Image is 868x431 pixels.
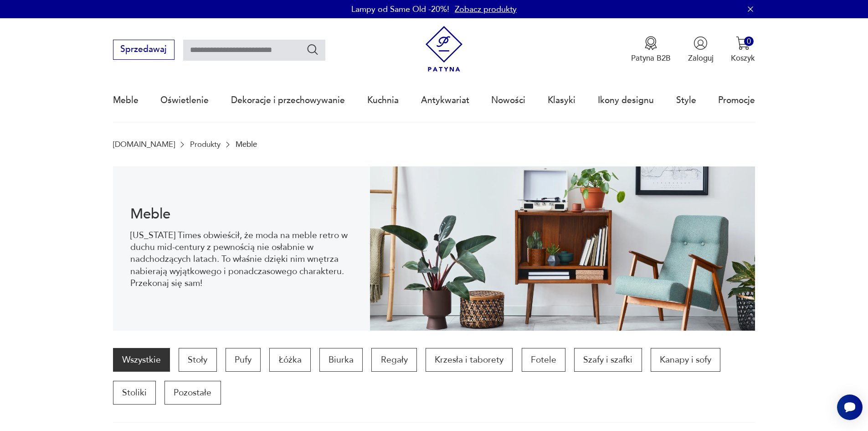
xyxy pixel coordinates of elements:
[455,4,517,15] a: Zobacz produkty
[693,36,708,50] img: Ikonka użytkownika
[688,36,714,63] button: Zaloguj
[130,229,352,290] p: [US_STATE] Times obwieścił, że moda na meble retro w duchu mid-century z pewnością nie osłabnie w...
[731,36,755,63] button: 0Koszyk
[688,53,714,63] p: Zaloguj
[113,140,175,149] a: [DOMAIN_NAME]
[837,395,863,420] iframe: Smartsupp widget button
[367,79,399,121] a: Kuchnia
[644,36,658,50] img: Ikona medalu
[631,36,671,63] a: Ikona medaluPatyna B2B
[113,79,139,121] a: Meble
[113,381,156,405] a: Stoliki
[179,348,216,372] a: Stoły
[718,79,755,121] a: Promocje
[731,53,755,63] p: Koszyk
[631,36,671,63] button: Patyna B2B
[319,348,363,372] a: Biurka
[351,4,449,15] p: Lampy od Same Old -20%!
[676,79,696,121] a: Style
[113,348,170,372] a: Wszystkie
[548,79,575,121] a: Klasyki
[651,348,720,372] a: Kanapy i sofy
[190,140,221,149] a: Produkty
[421,79,469,121] a: Antykwariat
[631,53,671,63] p: Patyna B2B
[306,43,319,56] button: Szukaj
[370,166,755,331] img: Meble
[113,47,175,54] a: Sprzedawaj
[269,348,310,372] a: Łóżka
[371,348,416,372] a: Regały
[598,79,654,121] a: Ikony designu
[491,79,525,121] a: Nowości
[426,348,513,372] a: Krzesła i taborety
[113,40,175,60] button: Sprzedawaj
[164,381,221,405] a: Pozostałe
[574,348,642,372] a: Szafy i szafki
[522,348,565,372] a: Fotele
[744,36,754,46] div: 0
[736,36,750,50] img: Ikona koszyka
[421,26,467,72] img: Patyna - sklep z meblami i dekoracjami vintage
[236,140,257,149] p: Meble
[231,79,345,121] a: Dekoracje i przechowywanie
[160,79,209,121] a: Oświetlenie
[226,348,261,372] a: Pufy
[130,208,352,221] h1: Meble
